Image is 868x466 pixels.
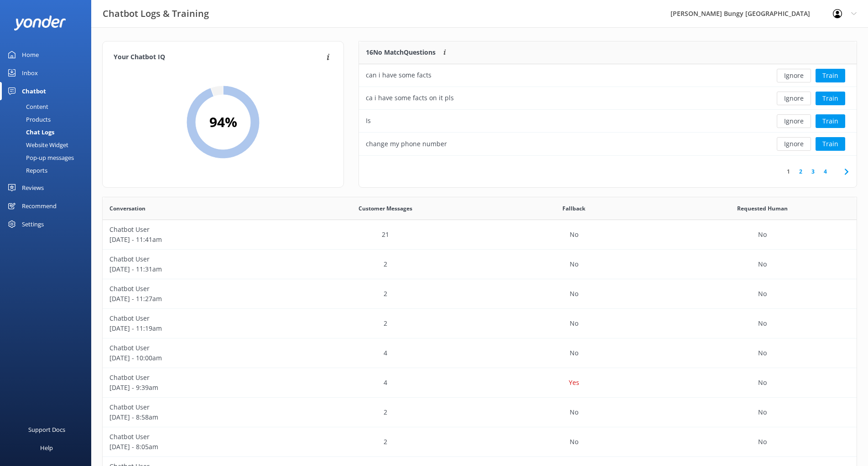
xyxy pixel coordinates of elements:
[103,427,857,457] div: row
[777,69,811,82] button: Ignore
[819,167,832,176] a: 4
[22,46,39,64] div: Home
[570,437,578,447] p: No
[209,111,237,133] h2: 94 %
[569,378,579,388] p: Yes
[758,348,767,358] p: No
[14,15,66,31] img: yonder-white-logo.png
[359,64,857,87] div: row
[5,138,68,151] div: Website Widget
[40,439,53,457] div: Help
[758,259,767,269] p: No
[22,197,57,215] div: Recommend
[5,164,47,177] div: Reports
[22,215,44,233] div: Settings
[5,138,91,151] a: Website Widget
[114,52,324,62] h4: Your Chatbot IQ
[777,137,811,151] button: Ignore
[22,64,38,82] div: Inbox
[570,318,578,328] p: No
[5,113,51,126] div: Products
[366,47,436,57] p: 16 No Match Questions
[28,420,65,439] div: Support Docs
[816,69,845,82] button: Train
[384,378,387,388] p: 4
[109,373,284,383] p: Chatbot User
[366,70,431,80] div: can i have some facts
[109,254,284,264] p: Chatbot User
[366,139,447,149] div: change my phone number
[103,220,857,250] div: row
[384,259,387,269] p: 2
[570,348,578,358] p: No
[109,432,284,442] p: Chatbot User
[103,309,857,338] div: row
[109,383,284,393] p: [DATE] - 9:39am
[103,338,857,368] div: row
[758,378,767,388] p: No
[103,279,857,309] div: row
[5,113,91,126] a: Products
[5,151,91,164] a: Pop-up messages
[758,289,767,299] p: No
[570,230,578,240] p: No
[5,151,74,164] div: Pop-up messages
[109,313,284,323] p: Chatbot User
[109,442,284,452] p: [DATE] - 8:05am
[795,167,807,176] a: 2
[109,402,284,412] p: Chatbot User
[782,167,795,176] a: 1
[359,133,857,155] div: row
[109,412,284,422] p: [DATE] - 8:58am
[366,93,454,103] div: ca i have some facts on it pls
[570,407,578,417] p: No
[109,294,284,304] p: [DATE] - 11:27am
[807,167,819,176] a: 3
[737,204,788,213] span: Requested Human
[562,204,585,213] span: Fallback
[570,259,578,269] p: No
[570,289,578,299] p: No
[384,348,387,358] p: 4
[816,114,845,128] button: Train
[758,407,767,417] p: No
[109,235,284,245] p: [DATE] - 11:41am
[22,179,44,197] div: Reviews
[816,137,845,151] button: Train
[5,100,48,113] div: Content
[777,114,811,128] button: Ignore
[359,87,857,110] div: row
[777,92,811,105] button: Ignore
[109,353,284,363] p: [DATE] - 10:00am
[758,318,767,328] p: No
[109,264,284,274] p: [DATE] - 11:31am
[5,126,54,138] div: Chat Logs
[109,323,284,333] p: [DATE] - 11:19am
[366,116,371,126] div: Is
[109,284,284,294] p: Chatbot User
[359,64,857,155] div: grid
[22,82,46,100] div: Chatbot
[109,225,284,235] p: Chatbot User
[384,289,387,299] p: 2
[816,92,845,105] button: Train
[758,230,767,240] p: No
[384,437,387,447] p: 2
[758,437,767,447] p: No
[5,164,91,177] a: Reports
[359,204,412,213] span: Customer Messages
[382,230,389,240] p: 21
[103,398,857,427] div: row
[5,126,91,138] a: Chat Logs
[109,204,146,213] span: Conversation
[5,100,91,113] a: Content
[384,407,387,417] p: 2
[103,250,857,279] div: row
[103,6,209,21] h3: Chatbot Logs & Training
[103,368,857,398] div: row
[109,343,284,353] p: Chatbot User
[384,318,387,328] p: 2
[359,110,857,133] div: row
